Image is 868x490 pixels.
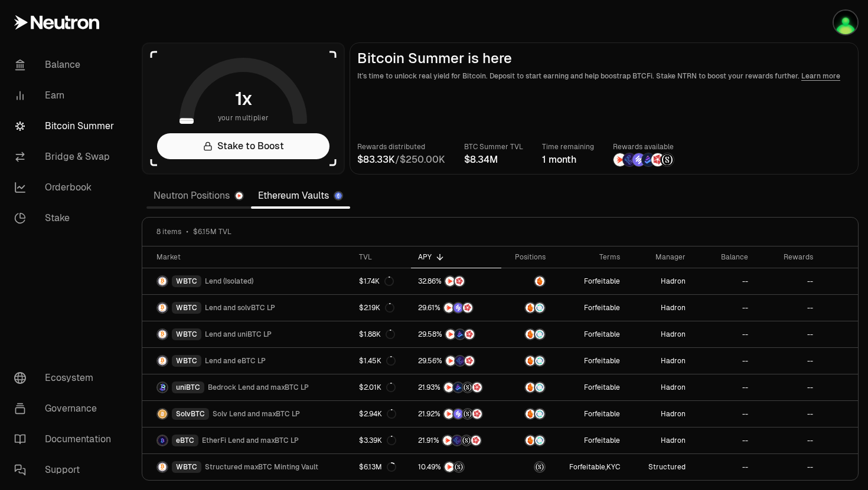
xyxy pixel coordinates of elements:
div: SolvBTC [172,408,209,420]
div: $3.39K [359,436,396,445]
span: Solv Lend and maxBTC LP [213,409,300,419]
span: Lend and solvBTC LP [205,303,275,313]
img: Amber [526,383,535,392]
button: AmberSupervault [508,302,546,314]
a: -- [693,454,755,480]
div: Rewards [762,252,813,262]
a: $2.94K [352,401,411,427]
a: Governance [5,393,128,424]
div: Market [156,252,345,262]
button: Amber [508,275,546,287]
a: Forfeitable,KYC [553,454,627,480]
h2: Bitcoin Summer is here [357,50,851,67]
a: -- [755,454,820,480]
button: NTRNEtherFi PointsMars Fragments [418,355,495,367]
span: your multiplier [218,112,269,124]
a: Ethereum Vaults [251,184,350,208]
a: Forfeitable [553,427,627,453]
a: Forfeitable [553,348,627,374]
button: AmberSupervault [508,382,546,393]
a: NTRNEtherFi PointsStructured PointsMars Fragments [411,427,502,453]
a: Hadron [627,374,693,400]
img: Amber [526,303,535,313]
a: NTRNSolv PointsMars Fragments [411,295,502,321]
a: WBTC LogoWBTCLend (Isolated) [142,268,352,294]
span: Bedrock Lend and maxBTC LP [208,383,309,392]
img: WBTC Logo [158,462,167,472]
a: Ecosystem [5,363,128,393]
div: TVL [359,252,404,262]
button: Forfeitable [584,436,620,445]
img: Mars Fragments [463,303,472,313]
a: WBTC LogoWBTCLend and solvBTC LP [142,295,352,321]
button: AmberSupervault [508,355,546,367]
a: -- [693,427,755,453]
button: Forfeitable [584,409,620,419]
a: Orderbook [5,172,128,203]
a: AmberSupervault [501,401,553,427]
div: $2.94K [359,409,396,419]
img: Amber [526,330,535,339]
div: / [357,153,445,167]
a: AmberSupervault [501,348,553,374]
img: NTRN [446,330,455,339]
a: -- [755,401,820,427]
div: eBTC [172,435,198,446]
div: $1.74K [359,277,394,286]
a: $3.39K [352,427,411,453]
a: Bitcoin Summer [5,111,128,142]
div: Positions [508,252,546,262]
a: AmberSupervault [501,374,553,400]
a: Forfeitable [553,295,627,321]
a: -- [693,321,755,347]
button: NTRNEtherFi PointsStructured PointsMars Fragments [418,435,495,446]
a: -- [693,268,755,294]
a: eBTC LogoeBTCEtherFi Lend and maxBTC LP [142,427,352,453]
a: Stake to Boost [157,133,329,159]
div: APY [418,252,495,262]
a: Hadron [627,268,693,294]
a: Balance [5,50,128,80]
div: 1 month [542,153,594,167]
a: Forfeitable [553,374,627,400]
img: Structured Points [454,462,464,472]
a: -- [755,268,820,294]
button: AmberSupervault [508,408,546,420]
a: Forfeitable [553,321,627,347]
a: $1.88K [352,321,411,347]
a: -- [755,321,820,347]
img: Bedrock Diamonds [453,383,463,392]
img: Structured Points [462,436,471,445]
a: Neutron Positions [146,184,251,208]
span: Lend and uniBTC LP [205,330,272,339]
img: Supervault [535,330,544,339]
img: Mars Fragments [472,383,482,392]
div: WBTC [172,461,201,473]
a: Hadron [627,321,693,347]
span: , [569,462,620,472]
img: SolvBTC Logo [158,409,167,419]
button: Forfeitable [584,356,620,366]
div: $6.13M [359,462,396,472]
a: SolvBTC LogoSolvBTCSolv Lend and maxBTC LP [142,401,352,427]
img: eBTC Logo [158,436,167,445]
a: Hadron [627,401,693,427]
img: NTRN [614,153,626,166]
a: $1.45K [352,348,411,374]
img: uniBTC Logo [158,383,167,392]
img: maxBTC [535,462,544,472]
div: uniBTC [172,382,204,393]
img: WBTC Logo [158,277,167,286]
span: $6.15M TVL [193,227,231,236]
span: Structured maxBTC Minting Vault [205,462,318,472]
a: maxBTC [501,454,553,480]
img: Supervault [535,436,544,445]
a: Amber [501,268,553,294]
img: Main Account [834,11,857,34]
a: -- [693,401,755,427]
img: NTRN [443,436,452,445]
a: -- [693,295,755,321]
img: Mars Fragments [651,153,664,166]
img: Amber [526,409,535,419]
img: Structured Points [463,383,472,392]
